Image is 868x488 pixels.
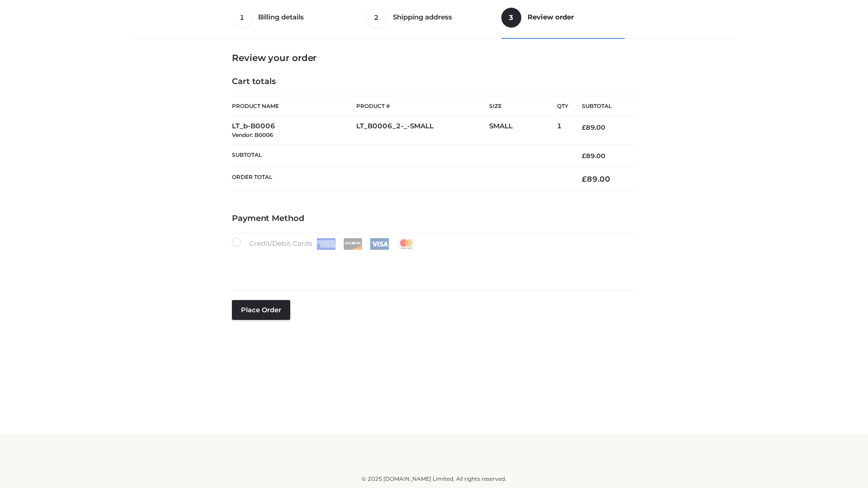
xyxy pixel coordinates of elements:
iframe: Secure payment input frame [230,248,634,281]
th: Subtotal [232,145,568,167]
th: Product # [356,96,489,117]
td: 1 [557,117,568,145]
bdi: 89.00 [582,152,605,160]
th: Product Name [232,96,356,117]
td: LT_b-B0006 [232,117,356,145]
h3: Review your order [232,52,636,63]
img: Visa [370,238,389,250]
h4: Cart totals [232,77,636,87]
span: £ [582,174,587,183]
th: Order Total [232,167,568,191]
button: Place order [232,300,290,320]
img: Amex [316,238,336,250]
img: Discover [343,238,363,250]
span: £ [582,123,586,131]
th: Size [489,96,552,117]
span: £ [582,152,586,160]
label: Credit/Debit Cards [232,238,417,250]
th: Subtotal [568,96,636,117]
small: Vendor: B0006 [232,131,273,138]
bdi: 89.00 [582,174,610,183]
bdi: 89.00 [582,123,605,131]
th: Qty [557,96,568,117]
td: SMALL [489,117,557,145]
img: Mastercard [396,238,416,250]
td: LT_B0006_2-_-SMALL [356,117,489,145]
div: © 2025 [DOMAIN_NAME] Limited. All rights reserved. [134,474,734,483]
h4: Payment Method [232,214,636,224]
